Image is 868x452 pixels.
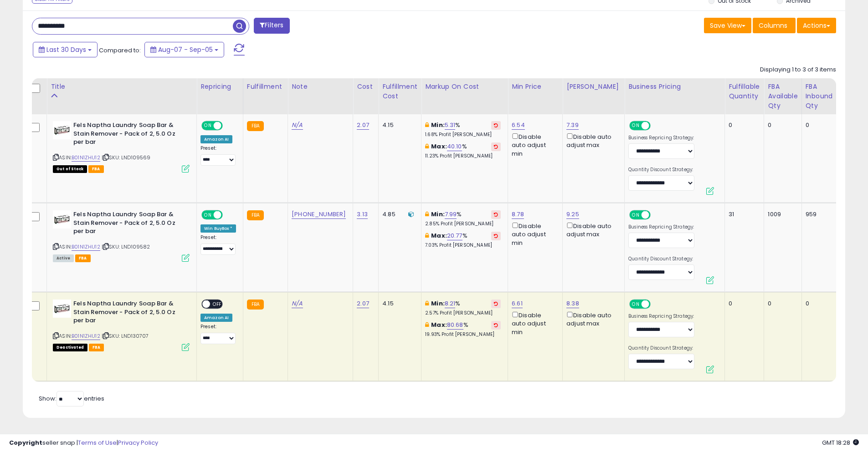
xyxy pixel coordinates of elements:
[158,45,213,54] span: Aug-07 - Sep-05
[425,310,501,316] p: 2.57% Profit [PERSON_NAME]
[382,300,414,308] div: 4.15
[425,321,501,338] div: %
[512,221,555,247] div: Disable auto adjust min
[447,231,462,240] a: 20.77
[704,18,751,33] button: Save View
[292,121,303,130] a: N/A
[431,320,447,329] b: Max:
[73,121,184,149] b: Fels Naptha Laundry Soap Bar & Stain Remover - Pack of 2, 5.0 Oz per bar
[200,314,232,322] div: Amazon AI
[88,165,104,173] span: FBA
[768,210,794,218] div: 1009
[431,299,445,308] b: Min:
[822,438,859,447] span: 2025-10-8 18:28 GMT
[89,344,104,351] span: FBA
[806,82,833,111] div: FBA inbound Qty
[431,121,445,129] b: Min:
[53,121,190,172] div: ASIN:
[254,18,289,34] button: Filters
[425,153,501,159] p: 11.23% Profit [PERSON_NAME]
[445,210,457,219] a: 7.99
[512,299,523,308] a: 6.61
[118,438,158,447] a: Privacy Policy
[425,331,501,338] p: 19.93% Profit [PERSON_NAME]
[53,165,87,173] span: All listings that are currently out of stock and unavailable for purchase on Amazon
[447,320,463,330] a: 80.68
[53,254,74,262] span: All listings currently available for purchase on Amazon
[200,135,232,143] div: Amazon AI
[628,135,694,141] label: Business Repricing Strategy:
[512,132,555,158] div: Disable auto adjust min
[9,439,158,447] div: seller snap | |
[247,121,264,131] small: FBA
[768,121,794,129] div: 0
[566,121,579,130] a: 7.39
[102,332,149,340] span: | SKU: LND130707
[200,82,239,91] div: Repricing
[292,210,346,219] a: [PHONE_NUMBER]
[144,42,224,57] button: Aug-07 - Sep-05
[566,310,617,328] div: Disable auto adjust max
[729,210,757,218] div: 31
[630,211,642,219] span: ON
[73,210,184,238] b: Fels Naptha Laundry Soap Bar & Stain Remover - Pack of 2, 5.0 Oz per bar
[628,345,694,351] label: Quantity Discount Strategy:
[72,243,100,251] a: B01N1ZHU12
[75,254,91,262] span: FBA
[806,300,830,308] div: 0
[425,221,501,227] p: 2.85% Profit [PERSON_NAME]
[431,142,447,151] b: Max:
[200,145,236,166] div: Preset:
[53,210,190,261] div: ASIN:
[425,300,501,316] div: %
[200,224,236,233] div: Win BuyBox *
[382,82,417,101] div: Fulfillment Cost
[729,121,757,129] div: 0
[566,132,617,149] div: Disable auto adjust max
[768,82,797,111] div: FBA Available Qty
[649,211,664,219] span: OFF
[200,234,236,255] div: Preset:
[445,121,456,130] a: 5.31
[445,299,456,308] a: 8.21
[102,154,151,161] span: | SKU: LND109569
[72,332,100,340] a: B01N1ZHU12
[53,300,190,350] div: ASIN:
[202,211,214,219] span: ON
[421,78,508,114] th: The percentage added to the cost of goods (COGS) that forms the calculator for Min & Max prices.
[53,300,71,318] img: 41Fr3qV1L3L._SL40_.jpg
[99,46,141,55] span: Compared to:
[425,242,501,249] p: 7.03% Profit [PERSON_NAME]
[357,121,369,130] a: 2.07
[628,167,694,173] label: Quantity Discount Strategy:
[512,82,559,91] div: Min Price
[806,121,830,129] div: 0
[630,300,642,308] span: ON
[649,122,664,130] span: OFF
[425,82,504,91] div: Markup on Cost
[357,299,369,308] a: 2.07
[51,82,193,91] div: Title
[292,82,349,91] div: Note
[200,324,236,344] div: Preset:
[768,300,794,308] div: 0
[628,313,694,320] label: Business Repricing Strategy:
[566,82,621,91] div: [PERSON_NAME]
[753,18,796,33] button: Columns
[760,66,836,74] div: Displaying 1 to 3 of 3 items
[628,224,694,230] label: Business Repricing Strategy:
[357,210,368,219] a: 3.13
[46,45,86,54] span: Last 30 Days
[72,154,100,162] a: B01N1ZHU12
[797,18,836,33] button: Actions
[729,300,757,308] div: 0
[357,82,375,91] div: Cost
[33,42,98,57] button: Last 30 Days
[628,256,694,262] label: Quantity Discount Strategy:
[431,210,445,218] b: Min:
[292,299,303,308] a: N/A
[566,210,579,219] a: 9.25
[425,210,501,227] div: %
[649,300,664,308] span: OFF
[512,121,525,130] a: 6.54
